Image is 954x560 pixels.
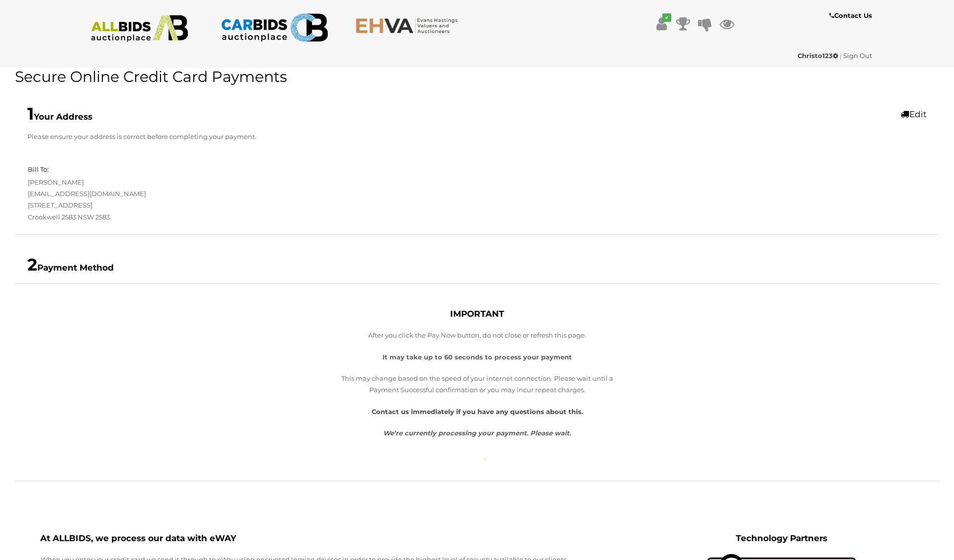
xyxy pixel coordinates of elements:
[28,166,49,173] h5: Bill To:
[15,69,939,85] h1: Secure Online Credit Card Payments
[383,353,572,361] strong: It may take up to 60 seconds to process your payment
[85,15,193,42] img: ALLBIDS.com.au
[840,52,842,60] span: |
[27,263,114,273] b: Payment Method
[27,131,927,142] p: Please ensure your address is correct before completing your payment.
[383,429,571,437] i: We're currently processing your payment. Please wait.
[40,533,236,543] b: At ALLBIDS, we process our data with eWAY
[372,408,583,416] a: Contact us immediately if you have any questions about this.
[27,112,92,122] b: Your Address
[341,330,613,341] p: After you click the Pay Now button, do not close or refresh this page.
[736,533,827,543] b: Technology Partners
[901,109,927,119] a: Edit
[355,17,463,34] img: EHVA.com.au
[829,11,872,19] b: Contact Us
[27,103,34,124] span: 1
[221,10,328,45] img: CARBIDS.com.au
[654,15,669,33] a: ✔
[27,254,37,275] span: 2
[797,52,838,60] strong: Christo123
[829,10,874,21] a: Contact Us
[450,309,504,319] b: IMPORTANT
[20,164,477,223] div: [PERSON_NAME] [EMAIL_ADDRESS][DOMAIN_NAME] [STREET_ADDRESS] Crookwell 2583 NSW 2583
[797,52,840,60] a: Christo123
[662,13,671,22] i: ✔
[341,373,613,396] p: This may change based on the speed of your internet connection. Please wait until a Payment Succe...
[843,52,872,60] a: Sign Out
